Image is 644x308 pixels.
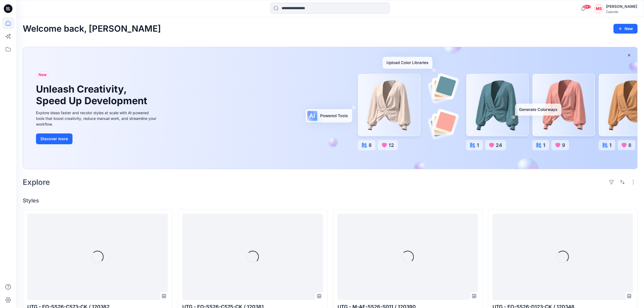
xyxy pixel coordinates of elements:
[594,4,604,14] div: MS
[36,133,72,144] button: Discover more
[606,3,637,10] div: [PERSON_NAME]
[38,71,47,78] span: New
[23,24,161,34] h2: Welcome back, [PERSON_NAME]
[36,83,150,107] h1: Unleash Creativity, Speed Up Development
[23,197,638,204] h4: Styles
[36,110,158,127] div: Explore ideas faster and recolor styles at scale with AI-powered tools that boost creativity, red...
[583,5,591,9] span: 99+
[613,24,638,34] button: New
[606,10,637,14] div: Zalando
[23,178,50,186] h2: Explore
[36,133,158,144] a: Discover more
